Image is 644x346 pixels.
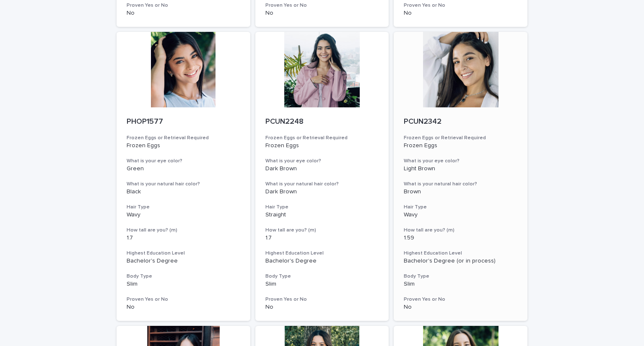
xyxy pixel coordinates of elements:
[404,188,517,195] p: Brown
[265,2,379,9] h3: Proven Yes or No
[127,135,240,141] h3: Frozen Eggs or Retrieval Required
[265,273,379,280] h3: Body Type
[265,250,379,257] h3: Highest Education Level
[404,165,517,172] p: Light Brown
[404,204,517,211] h3: Hair Type
[404,2,517,9] h3: Proven Yes or No
[265,227,379,234] h3: How tall are you? (m)
[404,250,517,257] h3: Highest Education Level
[127,2,240,9] h3: Proven Yes or No
[127,273,240,280] h3: Body Type
[404,304,517,311] p: No
[404,227,517,234] h3: How tall are you? (m)
[117,32,250,321] a: PHOP1577Frozen Eggs or Retrieval RequiredFrozen EggsWhat is your eye color?GreenWhat is your natu...
[265,117,379,127] p: PCUN2248
[127,10,240,17] p: No
[127,227,240,234] h3: How tall are you? (m)
[265,188,379,195] p: Dark Brown
[255,32,389,321] a: PCUN2248Frozen Eggs or Retrieval RequiredFrozen EggsWhat is your eye color?Dark BrownWhat is your...
[127,181,240,187] h3: What is your natural hair color?
[265,10,379,17] p: No
[127,281,240,288] p: Slim
[404,258,517,265] p: Bachelor's Degree (or in process)
[404,281,517,288] p: Slim
[127,211,240,219] p: Wavy
[127,204,240,211] h3: Hair Type
[265,234,379,242] p: 1.7
[265,135,379,141] h3: Frozen Eggs or Retrieval Required
[127,234,240,242] p: 1.7
[404,181,517,187] h3: What is your natural hair color?
[127,304,240,311] p: No
[265,296,379,303] h3: Proven Yes or No
[404,135,517,141] h3: Frozen Eggs or Retrieval Required
[127,188,240,195] p: Black
[127,117,240,127] p: PHOP1577
[265,158,379,164] h3: What is your eye color?
[404,211,517,219] p: Wavy
[127,165,240,172] p: Green
[265,165,379,172] p: Dark Brown
[127,296,240,303] h3: Proven Yes or No
[394,32,527,321] a: PCUN2342Frozen Eggs or Retrieval RequiredFrozen EggsWhat is your eye color?Light BrownWhat is you...
[404,117,517,127] p: PCUN2342
[404,273,517,280] h3: Body Type
[265,258,379,265] p: Bachelor's Degree
[265,211,379,219] p: Straight
[265,281,379,288] p: Slim
[404,296,517,303] h3: Proven Yes or No
[265,181,379,187] h3: What is your natural hair color?
[127,258,240,265] p: Bachelor's Degree
[265,204,379,211] h3: Hair Type
[265,142,379,149] p: Frozen Eggs
[404,10,517,17] p: No
[127,250,240,257] h3: Highest Education Level
[404,234,517,242] p: 1.59
[127,158,240,164] h3: What is your eye color?
[265,304,379,311] p: No
[127,142,240,149] p: Frozen Eggs
[404,142,517,149] p: Frozen Eggs
[404,158,517,164] h3: What is your eye color?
